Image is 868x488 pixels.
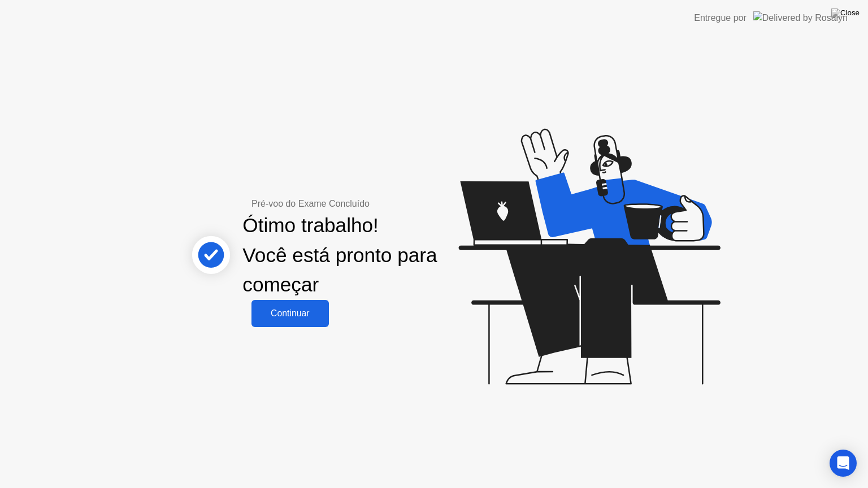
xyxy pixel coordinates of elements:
div: Ótimo trabalho! Você está pronto para começar [242,211,485,300]
div: Pré-voo do Exame Concluído [251,197,485,211]
div: Entregue por [694,11,747,25]
div: Continuar [255,308,325,319]
button: Continuar [251,300,329,327]
img: Close [831,8,860,18]
div: Open Intercom Messenger [830,450,857,477]
img: Delivered by Rosalyn [753,11,848,24]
